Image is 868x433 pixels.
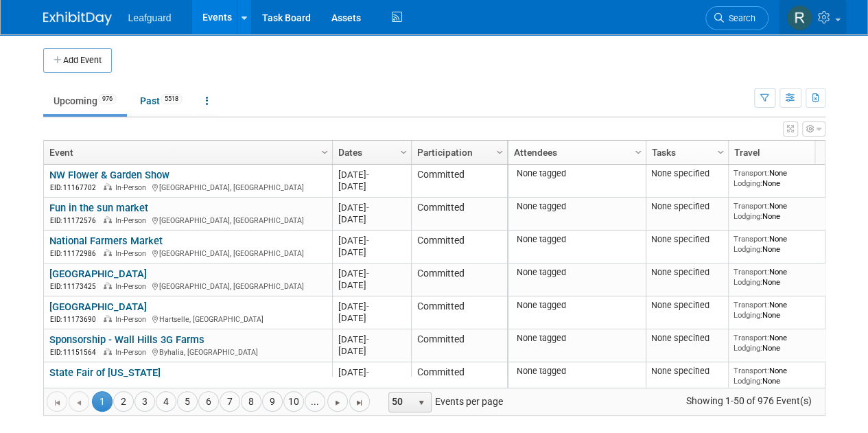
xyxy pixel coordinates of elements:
[513,300,640,311] div: None tagged
[651,267,723,278] div: None specified
[50,217,102,224] span: EID: 11172576
[494,147,505,158] span: Column Settings
[305,391,325,412] a: ...
[198,391,219,412] a: 6
[113,391,134,412] a: 2
[513,201,640,212] div: None tagged
[49,280,326,292] div: [GEOGRAPHIC_DATA], [GEOGRAPHIC_DATA]
[338,312,405,324] div: [DATE]
[50,250,102,257] span: EID: 11172986
[50,184,102,191] span: EID: 11167702
[156,391,176,412] a: 4
[49,141,323,164] a: Event
[651,366,723,377] div: None specified
[366,301,369,312] span: -
[705,6,769,30] a: Search
[513,366,640,377] div: None tagged
[220,391,240,412] a: 7
[713,141,728,161] a: Column Settings
[651,234,723,245] div: None specified
[49,301,147,313] a: [GEOGRAPHIC_DATA]
[338,202,405,213] div: [DATE]
[734,333,769,342] span: Transport:
[241,391,261,412] a: 8
[115,183,150,192] span: In-Person
[416,397,427,408] span: select
[673,391,824,410] span: Showing 1-50 of 976 Event(s)
[396,141,411,161] a: Column Settings
[411,362,507,395] td: Committed
[734,178,762,188] span: Lodging:
[73,397,84,408] span: Go to the previous page
[734,234,769,244] span: Transport:
[338,333,405,345] div: [DATE]
[338,301,405,312] div: [DATE]
[417,141,498,164] a: Participation
[177,391,198,412] a: 5
[49,169,169,181] a: NW Flower & Garden Show
[104,216,112,223] img: In-Person Event
[715,147,726,158] span: Column Settings
[734,141,829,164] a: Travel
[130,88,193,114] a: Past5518
[332,397,343,408] span: Go to the next page
[366,169,369,180] span: -
[319,147,330,158] span: Column Settings
[338,268,405,279] div: [DATE]
[734,300,769,309] span: Transport:
[734,267,769,277] span: Transport:
[513,168,640,179] div: None tagged
[69,391,89,412] a: Go to the previous page
[49,333,204,346] a: Sponsorship - Wall Hills 3G Farms
[734,310,762,320] span: Lodging:
[734,343,762,353] span: Lodging:
[50,283,102,290] span: EID: 11173425
[354,397,365,408] span: Go to the last page
[47,391,67,412] a: Go to the first page
[411,329,507,362] td: Committed
[43,88,127,114] a: Upcoming976
[724,13,755,23] span: Search
[43,48,112,73] button: Add Event
[338,141,402,164] a: Dates
[411,231,507,264] td: Committed
[43,12,112,25] img: ExhibitDay
[262,391,283,412] a: 9
[734,300,832,320] div: None None
[49,181,326,193] div: [GEOGRAPHIC_DATA], [GEOGRAPHIC_DATA]
[411,264,507,296] td: Committed
[513,333,640,344] div: None tagged
[98,94,117,104] span: 976
[366,235,369,246] span: -
[134,391,155,412] a: 3
[398,147,409,158] span: Column Settings
[50,316,102,323] span: EID: 11173690
[734,168,769,178] span: Transport:
[104,315,112,322] img: In-Person Event
[651,201,723,212] div: None specified
[734,333,832,353] div: None None
[104,183,112,190] img: In-Person Event
[49,214,326,226] div: [GEOGRAPHIC_DATA], [GEOGRAPHIC_DATA]
[734,201,769,211] span: Transport:
[786,5,812,31] img: Robert Patterson
[514,141,637,164] a: Attendees
[49,366,161,379] a: State Fair of [US_STATE]
[734,244,762,254] span: Lodging:
[338,169,405,180] div: [DATE]
[128,12,172,23] span: Leafguard
[349,391,370,412] a: Go to the last page
[338,366,405,378] div: [DATE]
[734,366,769,375] span: Transport:
[651,168,723,179] div: None specified
[492,141,507,161] a: Column Settings
[411,165,507,198] td: Committed
[734,267,832,287] div: None None
[49,346,326,358] div: Byhalia, [GEOGRAPHIC_DATA]
[734,376,762,386] span: Lodging:
[366,202,369,213] span: -
[652,141,719,164] a: Tasks
[338,345,405,357] div: [DATE]
[734,366,832,386] div: None None
[366,367,369,377] span: -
